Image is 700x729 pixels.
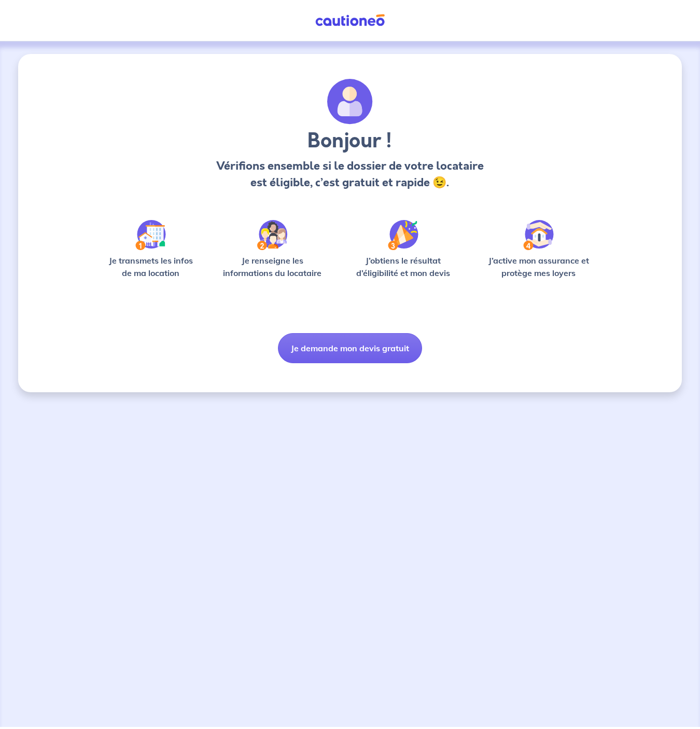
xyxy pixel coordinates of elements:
button: Je demande mon devis gratuit [278,333,422,363]
img: /static/f3e743aab9439237c3e2196e4328bba9/Step-3.svg [388,220,418,250]
img: Cautioneo [311,14,389,27]
img: /static/c0a346edaed446bb123850d2d04ad552/Step-2.svg [257,220,287,250]
p: J’obtiens le résultat d’éligibilité et mon devis [345,254,462,279]
p: Je renseigne les informations du locataire [217,254,328,279]
p: Je transmets les infos de ma location [101,254,200,279]
img: /static/90a569abe86eec82015bcaae536bd8e6/Step-1.svg [135,220,166,250]
p: J’active mon assurance et protège mes loyers [478,254,599,279]
h3: Bonjour ! [213,129,486,154]
img: archivate [327,79,373,125]
img: /static/bfff1cf634d835d9112899e6a3df1a5d/Step-4.svg [523,220,554,250]
p: Vérifions ensemble si le dossier de votre locataire est éligible, c’est gratuit et rapide 😉. [213,158,486,191]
